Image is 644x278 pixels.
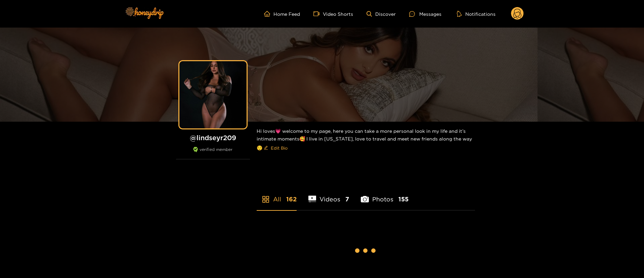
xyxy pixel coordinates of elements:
button: editEdit Bio [262,143,289,153]
span: 162 [286,195,297,203]
a: Video Shorts [313,11,353,17]
div: Messages [409,10,441,18]
span: edit [264,146,268,151]
div: Hi loves💗 welcome to my page, here you can take a more personal look in my life and it’s intimate... [257,122,475,159]
span: Edit Bio [271,145,288,151]
span: video-camera [313,11,323,17]
span: home [264,11,273,17]
li: Videos [308,180,349,210]
li: All [257,180,297,210]
a: Discover [367,11,396,17]
span: 7 [345,195,349,203]
a: Home Feed [264,11,300,17]
span: 155 [398,195,409,203]
li: Photos [361,180,409,210]
button: Notifications [455,10,498,17]
h1: @ lindseyr209 [176,133,250,142]
span: appstore [262,195,270,203]
div: verified member [176,147,250,159]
